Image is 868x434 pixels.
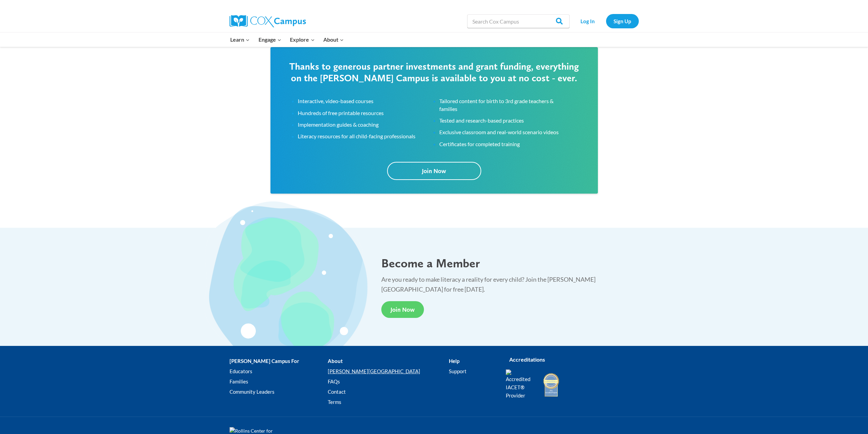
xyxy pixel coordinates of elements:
[230,387,328,397] a: Community Leaders
[439,128,571,136] li: Exclusive classroom and real-world scenario videos
[439,97,571,113] li: Tailored content for birth to 3rd grade teachers & families
[286,32,319,47] button: Child menu of Explore
[328,387,449,397] a: Contact
[439,117,571,124] li: Tested and research-based practices
[381,275,641,294] p: Are you ready to make literacy a reality for every child? Join the [PERSON_NAME][GEOGRAPHIC_DATA]...
[387,162,481,180] a: Join Now
[230,15,306,27] img: Cox Campus
[254,32,286,47] button: Child menu of Engage
[230,366,328,377] a: Educators
[391,306,415,313] span: Join Now
[226,32,348,47] nav: Primary Navigation
[230,377,328,387] a: Families
[381,301,424,318] a: Join Now
[319,32,348,47] button: Child menu of About
[381,256,480,270] span: Become a Member
[439,140,571,148] li: Certificates for completed training
[298,109,429,117] li: Hundreds of free printable resources
[328,366,449,377] a: [PERSON_NAME][GEOGRAPHIC_DATA]
[422,167,446,174] span: Join Now
[509,356,545,363] strong: Accreditations
[543,372,560,397] img: IDA Accredited
[467,14,570,28] input: Search Cox Campus
[298,132,429,140] li: Literacy resources for all child-facing professionals
[289,60,579,84] span: Thanks to generous partner investments and grant funding, everything on the [PERSON_NAME] Campus ...
[226,32,254,47] button: Child menu of Learn
[449,366,495,377] a: Support
[573,14,603,28] a: Log In
[328,397,449,407] a: Terms
[298,97,429,105] li: Interactive, video-based courses
[573,14,639,28] nav: Secondary Navigation
[506,369,535,400] img: Accredited IACET® Provider
[606,14,639,28] a: Sign Up
[328,377,449,387] a: FAQs
[298,121,429,128] li: Implementation guides & coaching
